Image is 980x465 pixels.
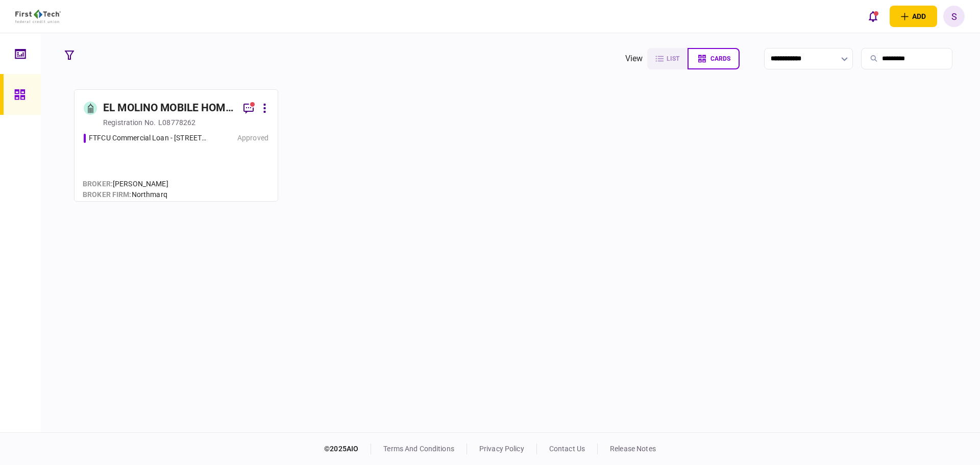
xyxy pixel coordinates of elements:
[710,55,730,62] span: cards
[83,179,168,189] div: [PERSON_NAME]
[83,189,168,200] div: Northmarq
[158,117,195,128] div: L08778262
[479,445,524,453] a: privacy policy
[862,6,884,27] button: open notifications list
[15,10,61,23] img: client company logo
[74,89,278,202] a: EL MOLINO MOBILE HOME PARK, LLCregistration no.L08778262FTFCU Commercial Loan - 1552 W Miracle Mi...
[83,180,113,188] span: Broker :
[610,445,656,453] a: release notes
[324,444,371,454] div: © 2025 AIO
[89,133,208,143] div: FTFCU Commercial Loan - 1552 W Miracle Mile Tucson AZ
[943,6,965,27] button: S
[647,48,688,69] button: list
[103,100,235,116] div: EL MOLINO MOBILE HOME PARK, LLC
[890,6,937,27] button: open adding identity options
[83,190,132,199] span: broker firm :
[383,445,454,453] a: terms and conditions
[237,133,268,143] div: Approved
[667,55,679,62] span: list
[103,117,156,128] div: registration no.
[625,53,643,65] div: view
[549,445,585,453] a: contact us
[688,48,740,69] button: cards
